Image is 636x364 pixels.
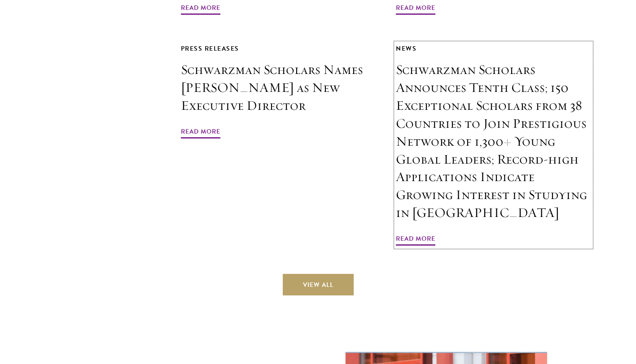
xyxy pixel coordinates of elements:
span: Read More [396,233,435,247]
a: News Schwarzman Scholars Announces Tenth Class; 150 Exceptional Scholars from 38 Countries to Joi... [396,43,591,247]
div: Press Releases [181,43,376,54]
a: Press Releases Schwarzman Scholars Names [PERSON_NAME] as New Executive Director Read More [181,43,376,140]
h3: Schwarzman Scholars Names [PERSON_NAME] as New Executive Director [181,61,376,115]
span: Read More [181,2,220,16]
h3: Schwarzman Scholars Announces Tenth Class; 150 Exceptional Scholars from 38 Countries to Join Pre... [396,61,591,222]
a: View All [283,274,354,295]
div: News [396,43,591,54]
span: Read More [396,2,435,16]
span: Read More [181,126,220,140]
